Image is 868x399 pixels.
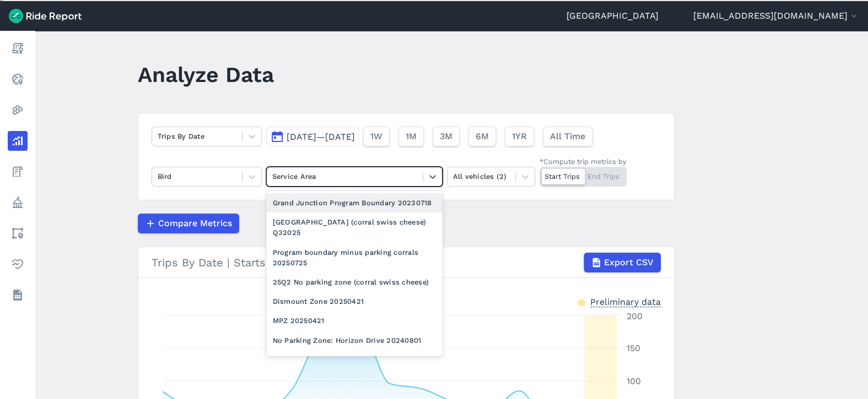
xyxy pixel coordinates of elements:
div: Dismount Zone 20250421 [266,292,443,311]
a: Realtime [8,69,28,89]
div: [GEOGRAPHIC_DATA] (corral swiss cheese) Q32025 [266,212,443,242]
div: 25Q2 No parking zone (corral swiss cheese) [266,272,443,292]
h1: Analyze Data [138,59,274,90]
span: [DATE]—[DATE] [287,132,355,142]
button: 1W [363,127,390,146]
img: Ride Report [9,9,82,23]
button: Compare Metrics [138,214,239,233]
a: Policy [8,193,28,212]
a: Report [8,39,28,58]
div: Grand Junction Program Boundary 20230718 [266,193,443,212]
div: *Compute trip metrics by [540,156,627,167]
span: 3M [440,130,452,143]
tspan: 150 [627,343,640,353]
button: 6M [468,127,496,146]
div: MPZ 20250421 [266,311,443,330]
span: All Time [550,130,585,143]
div: Preliminary data [590,296,661,307]
tspan: 100 [627,376,641,386]
button: All Time [543,127,592,146]
span: Export CSV [604,256,654,269]
button: 3M [433,127,460,146]
div: Program boundary minus parking corrals 20250725 [266,243,443,272]
span: 1YR [512,130,527,143]
a: Analyze [8,131,28,151]
a: Heatmaps [8,100,28,120]
tspan: 200 [627,311,643,321]
div: Trips By Date | Starts | Bird [152,253,661,272]
a: Areas [8,223,28,243]
div: No Parking Zone: Horizon Drive 20240801 [266,331,443,350]
span: 6M [476,130,489,143]
a: Fees [8,162,28,182]
span: Compare Metrics [158,217,232,230]
button: [EMAIL_ADDRESS][DOMAIN_NAME] [693,9,859,23]
a: [GEOGRAPHIC_DATA] [567,9,659,23]
a: Health [8,254,28,274]
button: [DATE]—[DATE] [266,127,359,146]
span: 1M [406,130,417,143]
a: Datasets [8,285,28,305]
button: 1M [398,127,424,146]
button: 1YR [505,127,534,146]
span: 1W [370,130,382,143]
div: Service Area 20250421 [266,350,443,369]
button: Export CSV [584,253,661,272]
